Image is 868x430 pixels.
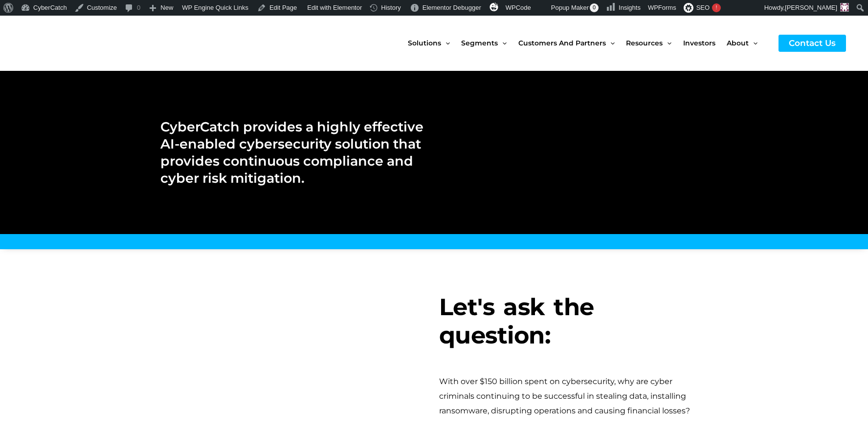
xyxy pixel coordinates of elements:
div: ! [712,3,721,12]
span: Edit with Elementor [307,4,362,11]
h3: Let's ask the question: [439,293,708,349]
span: Investors [683,22,715,64]
span: [PERSON_NAME] [785,4,837,11]
a: Investors [683,22,727,64]
span: Segments [461,22,498,64]
span: Menu Toggle [749,22,757,64]
span: SEO [696,4,710,11]
span: Menu Toggle [606,22,615,64]
nav: Site Navigation: New Main Menu [408,22,769,64]
span: 0 [590,3,599,12]
span: Resources [626,22,663,64]
span: Customers and Partners [518,22,606,64]
span: Menu Toggle [663,22,671,64]
img: svg+xml;base64,PHN2ZyB4bWxucz0iaHR0cDovL3d3dy53My5vcmcvMjAwMC9zdmciIHZpZXdCb3g9IjAgMCAzMiAzMiI+PG... [490,2,498,11]
div: With over $150 billion spent on cybersecurity, why are cyber criminals continuing to be successfu... [439,374,708,419]
a: Contact Us [779,35,846,52]
img: CyberCatch [17,23,134,64]
span: Solutions [408,22,441,64]
h2: CyberCatch provides a highly effective AI-enabled cybersecurity solution that provides continuous... [160,118,424,187]
span: About [727,22,749,64]
span: Menu Toggle [498,22,507,64]
span: Menu Toggle [441,22,450,64]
